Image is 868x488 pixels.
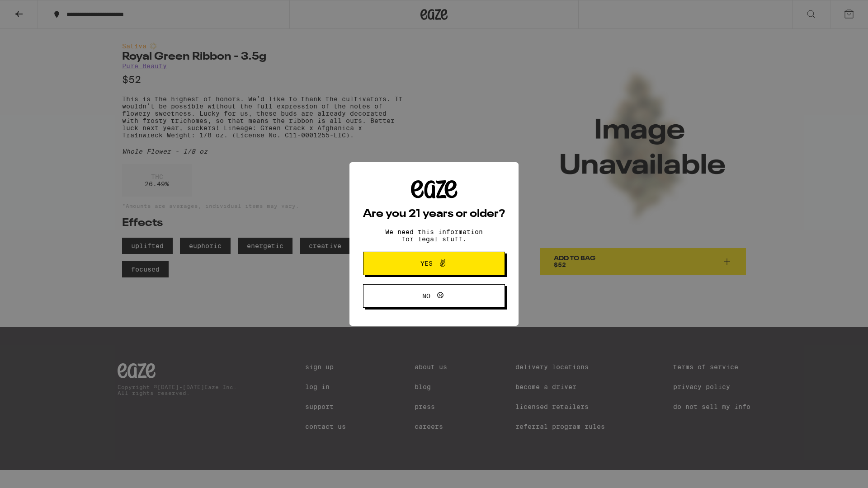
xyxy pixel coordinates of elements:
span: Yes [420,260,433,267]
p: We need this information for legal stuff. [377,228,491,243]
h2: Are you 21 years or older? [363,209,505,220]
button: Yes [363,252,505,275]
button: No [363,284,505,308]
span: No [422,293,430,299]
